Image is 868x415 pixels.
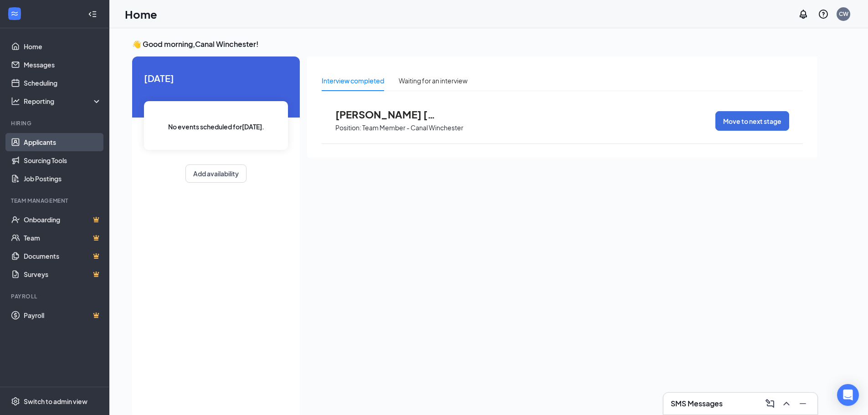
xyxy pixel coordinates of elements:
svg: WorkstreamLogo [10,9,19,18]
div: Hiring [11,119,100,127]
a: Job Postings [24,169,102,188]
span: No events scheduled for [DATE] . [168,122,264,132]
button: Add availability [185,164,247,183]
button: Minimize [796,396,810,411]
svg: ComposeMessage [765,398,776,409]
h3: 👋 Good morning, Canal Winchester ! [132,39,817,49]
button: ComposeMessage [763,396,777,411]
div: Team Management [11,197,100,205]
div: Switch to admin view [24,397,87,406]
a: SurveysCrown [24,265,102,283]
p: Team Member - Canal Winchester [362,123,463,132]
div: Waiting for an interview [399,76,467,86]
div: Payroll [11,292,100,300]
span: [PERSON_NAME] [PERSON_NAME] [335,108,436,120]
div: Open Intercom Messenger [837,384,859,406]
div: CW [839,10,848,18]
button: Move to next stage [715,111,789,131]
a: Messages [24,56,102,74]
svg: QuestionInfo [818,9,829,20]
h1: Home [125,6,157,22]
svg: Collapse [88,10,97,19]
p: Position: [335,123,361,132]
a: DocumentsCrown [24,247,102,265]
a: TeamCrown [24,229,102,247]
a: Sourcing Tools [24,151,102,169]
a: PayrollCrown [24,306,102,324]
a: OnboardingCrown [24,210,102,229]
h3: SMS Messages [671,399,723,409]
div: Reporting [24,97,102,106]
div: Interview completed [322,76,384,86]
svg: Notifications [798,9,809,20]
a: Scheduling [24,74,102,92]
svg: Settings [11,397,20,406]
svg: Minimize [797,398,808,409]
button: ChevronUp [779,396,794,411]
a: Applicants [24,133,102,151]
svg: Analysis [11,97,20,106]
svg: ChevronUp [781,398,792,409]
a: Home [24,37,102,56]
span: [DATE] [144,71,288,85]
